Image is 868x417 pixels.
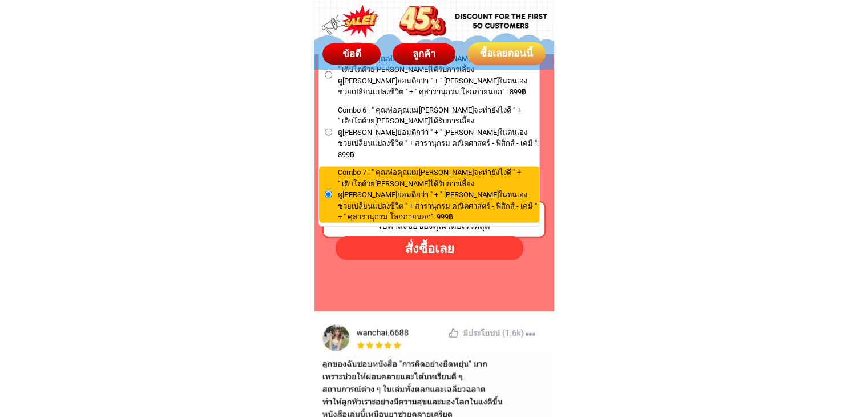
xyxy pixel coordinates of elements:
div: ซื้อเลยตอนนี้ [466,46,546,61]
span: Combo 6 : " คุณพ่อคุณแม่[PERSON_NAME]จะทำยังไงดี " + " เติบโตด้วย[PERSON_NAME]ได้รับการเลี้ยงดู[P... [338,105,539,161]
div: สั่งซื้อเลย [333,239,525,258]
input: Combo 5 : " คุณพ่อคุณแม่[PERSON_NAME]จะทำยังไงดี " +" เติบโตด้วย[PERSON_NAME]ได้รับการเลี้ยงดู[PE... [325,71,332,79]
span: Combo 5 : " คุณพ่อคุณแม่[PERSON_NAME]จะทำยังไงดี " + " เติบโตด้วย[PERSON_NAME]ได้รับการเลี้ยงดู[P... [338,53,539,98]
span: ข้อดี [342,48,361,59]
div: ลูกค้า [392,46,456,61]
input: Combo 7 : " คุณพ่อคุณแม่[PERSON_NAME]จะทำยังไงดี " +" เติบโตด้วย[PERSON_NAME]ได้รับการเลี้ยงดู[PE... [325,191,332,198]
input: Combo 6 : " คุณพ่อคุณแม่[PERSON_NAME]จะทำยังไงดี " +" เติบโตด้วย[PERSON_NAME]ได้รับการเลี้ยงดู[PE... [325,129,332,136]
span: Combo 7 : " คุณพ่อคุณแม่[PERSON_NAME]จะทำยังไงดี " + " เติบโตด้วย[PERSON_NAME]ได้รับการเลี้ยงดู[P... [338,167,539,223]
